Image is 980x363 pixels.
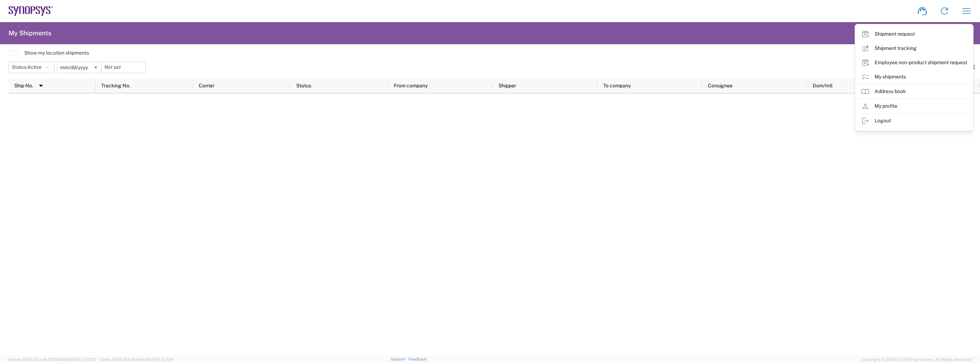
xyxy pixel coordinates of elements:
[855,27,973,41] a: Shipment request
[391,357,408,361] a: Support
[408,357,427,361] a: Feedback
[199,83,214,88] span: Carrier
[101,83,130,88] span: Tracking No.
[147,357,173,362] span: [DATE] 12:11:14
[862,356,971,363] span: Copyright © [DATE]-[DATE] Agistix Inc., All Rights Reserved
[855,56,973,70] a: Employee non-product shipment request
[855,70,973,84] a: My shipments
[35,80,47,91] img: arrow-dropdown.svg
[603,83,631,88] span: To company
[101,62,145,73] input: Not set
[14,83,33,88] span: Ship No.
[855,41,973,56] a: Shipment tracking
[708,83,733,88] span: Consignee
[57,62,101,73] input: Not set
[99,357,173,362] span: Client: 2025.20.0-8c6e0cf
[855,114,973,128] a: Logout
[499,83,516,88] span: Shipper
[813,83,833,88] span: Dom/Intl
[69,357,96,362] span: [DATE] 11:13:37
[296,83,311,88] span: Status
[394,83,428,88] span: From company
[9,29,51,37] h2: My Shipments
[855,85,973,99] a: Address book
[27,64,42,70] span: Active
[9,357,96,362] span: Server: 2025.20.0-db47332bad5
[855,99,973,113] a: My profile
[24,50,89,56] label: Show my location shipments
[9,62,54,73] button: Status:Active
